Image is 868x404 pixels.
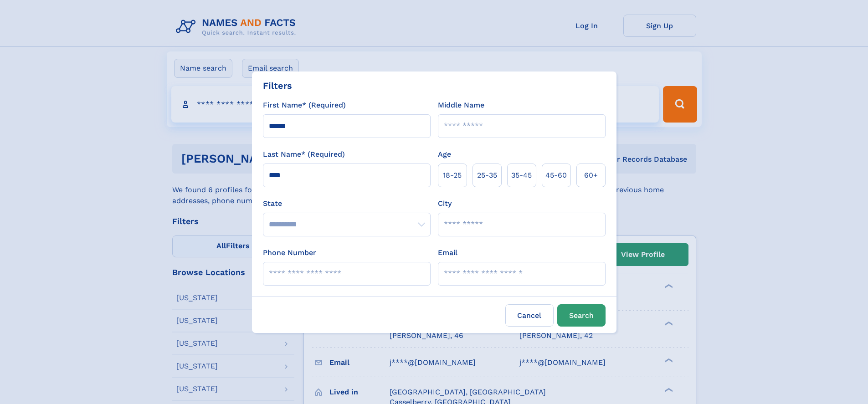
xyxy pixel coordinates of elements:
[438,100,484,111] label: Middle Name
[438,247,457,258] label: Email
[477,170,497,181] span: 25‑35
[263,247,316,258] label: Phone Number
[263,79,292,92] div: Filters
[438,149,451,160] label: Age
[584,170,598,181] span: 60+
[263,100,346,111] label: First Name* (Required)
[511,170,532,181] span: 35‑45
[263,198,431,209] label: State
[443,170,462,181] span: 18‑25
[545,170,567,181] span: 45‑60
[557,304,606,327] button: Search
[263,149,345,160] label: Last Name* (Required)
[438,198,452,209] label: City
[505,304,554,327] label: Cancel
